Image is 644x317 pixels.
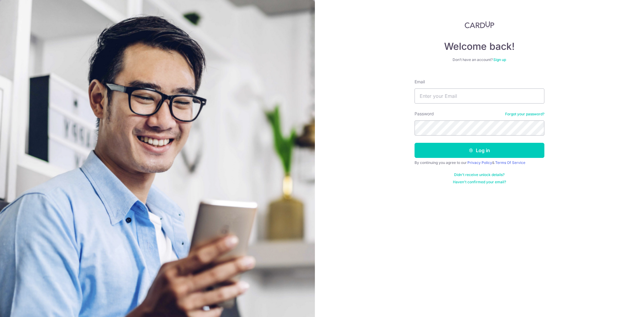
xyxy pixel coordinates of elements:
[465,21,494,28] img: CardUp Logo
[415,143,544,158] button: Log in
[415,79,425,85] label: Email
[415,111,434,117] label: Password
[415,160,544,165] div: By continuing you agree to our &
[415,40,544,53] h4: Welcome back!
[495,160,525,165] a: Terms Of Service
[415,57,544,62] div: Don’t have an account?
[454,172,505,177] a: Didn't receive unlock details?
[467,160,492,165] a: Privacy Policy
[453,180,506,184] a: Haven't confirmed your email?
[505,112,544,117] a: Forgot your password?
[415,88,544,104] input: Enter your Email
[493,57,506,62] a: Sign up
